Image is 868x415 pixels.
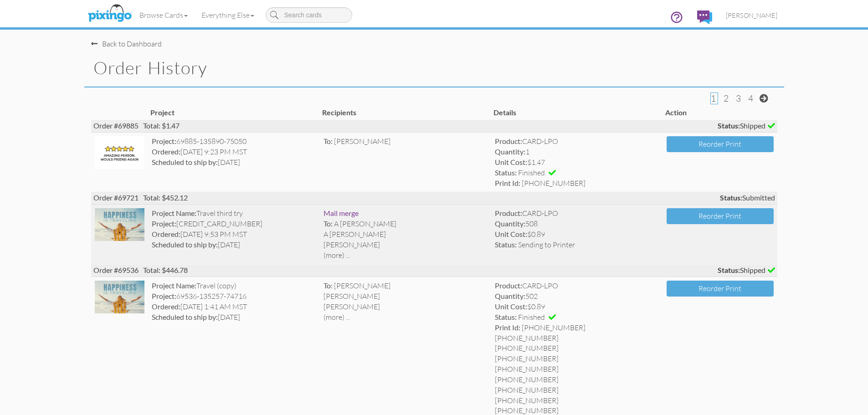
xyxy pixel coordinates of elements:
span: Shipped [718,265,775,276]
span: 3 [736,93,741,104]
span: [PHONE_NUMBER] [495,354,659,364]
div: Mail merge [324,208,488,219]
div: Order #69536 [91,264,777,277]
th: Project [148,105,320,120]
strong: Quantity: [495,292,525,300]
h1: Order History [93,58,784,77]
strong: Status: [718,121,740,130]
div: [DATE] [152,312,316,323]
div: CARD-LPO [495,208,659,219]
div: Order #69721 [91,192,777,204]
span: [PHONE_NUMBER] [495,343,659,354]
img: 135462-1-1758307223494-18093fdb8e43490f-qa.jpg [95,208,145,241]
span: [PHONE_NUMBER] [522,323,586,332]
strong: Print Id: [495,179,520,187]
span: [PERSON_NAME] [726,11,777,19]
span: [PHONE_NUMBER] [495,333,659,343]
span: [PHONE_NUMBER] [522,179,586,188]
a: Browse Cards [133,4,195,26]
input: Search cards [266,7,352,23]
strong: Status: [495,168,517,177]
th: Details [491,105,663,120]
span: [PHONE_NUMBER] [495,395,659,406]
span: [PERSON_NAME] [324,292,380,301]
strong: Ordered: [152,302,180,311]
nav-back: Dashboard [91,30,777,49]
th: Recipients [320,105,492,120]
strong: Project: [152,137,176,145]
span: Total: $1.47 [143,121,180,130]
span: [PERSON_NAME] [334,281,390,290]
div: [DATE] [152,240,316,250]
div: $1.47 [495,157,659,168]
strong: Project: [152,219,176,228]
span: Finished [518,313,545,322]
span: 1 [711,93,716,104]
span: 4 [748,93,753,104]
div: CARD-LPO [495,136,659,147]
strong: Product: [495,209,522,217]
a: Everything Else [195,4,261,26]
strong: Ordered: [152,230,180,238]
span: [PERSON_NAME] [324,302,380,311]
span: A [PERSON_NAME] [324,230,386,239]
span: A [PERSON_NAME] [334,219,396,228]
div: [DATE] [152,157,316,168]
div: 69536-135257-74716 [152,291,316,302]
span: 2 [724,93,729,104]
div: (more) ... [324,250,488,261]
span: Shipped [718,121,775,131]
strong: Ordered: [152,147,180,156]
span: To: [324,137,333,145]
strong: Scheduled to ship by: [152,158,218,166]
span: Finished [518,168,545,177]
strong: Status: [718,266,740,274]
div: Back to Dashboard [91,39,162,49]
strong: Product: [495,281,522,290]
div: Travel third try [152,208,316,219]
span: Sending to Printer [518,240,575,249]
strong: Quantity: [495,147,525,156]
div: [DATE] 9:53 PM MST [152,229,316,240]
span: [PHONE_NUMBER] [495,364,659,374]
div: [DATE] 1:41 AM MST [152,302,316,312]
div: 502 [495,291,659,302]
th: Action [663,105,777,120]
span: Total: $452.12 [143,193,188,202]
div: $0.89 [495,229,659,240]
div: [DATE] 9:23 PM MST [152,147,316,157]
span: [PERSON_NAME] [324,240,380,249]
button: Reorder Print [667,208,774,224]
button: Reorder Print [667,136,774,152]
button: Reorder Print [667,281,774,297]
span: Total: $446.78 [143,266,188,274]
strong: Status: [720,193,742,202]
strong: Unit Cost: [495,230,527,238]
strong: Scheduled to ship by: [152,313,218,321]
div: CARD-LPO [495,281,659,291]
span: [PERSON_NAME] [334,137,390,146]
div: Travel (copy) [152,281,316,291]
img: comments.svg [697,10,712,24]
span: [PHONE_NUMBER] [495,374,659,385]
strong: Unit Cost: [495,158,527,166]
div: [CREDIT_CARD_NUMBER] [152,219,316,229]
a: [PERSON_NAME] [719,4,784,27]
strong: Project: [152,292,176,300]
strong: Product: [495,137,522,145]
strong: Print Id: [495,323,520,332]
span: To: [324,219,333,228]
div: 508 [495,219,659,229]
div: 69885-135890-75050 [152,136,316,147]
div: $0.89 [495,302,659,312]
div: Order #69885 [91,120,777,132]
span: [PHONE_NUMBER] [495,385,659,395]
strong: Status: [495,240,517,249]
div: 1 [495,147,659,157]
div: (more) ... [324,312,488,323]
span: To: [324,281,333,290]
strong: Project Name: [152,209,196,217]
strong: Quantity: [495,219,525,228]
strong: Status: [495,313,517,321]
img: pixingo logo [86,2,134,25]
